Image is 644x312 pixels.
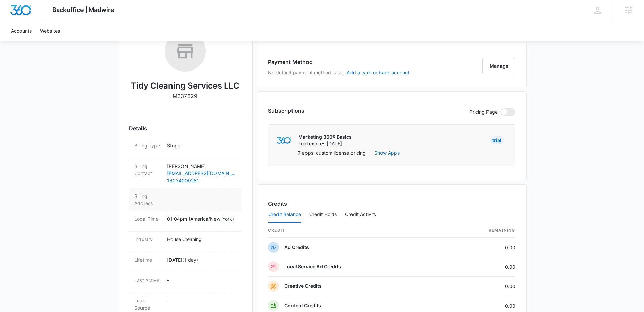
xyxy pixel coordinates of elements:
[129,252,241,272] div: Lifetime[DATE](1 day)
[167,142,236,149] p: Stripe
[268,206,301,223] button: Credit Balance
[129,272,241,293] div: Last Active-
[284,263,341,270] p: Local Service Ad Credits
[134,142,162,149] dt: Billing Type
[167,170,236,177] a: [EMAIL_ADDRESS][DOMAIN_NAME]
[298,134,352,140] p: Marketing 360® Basics
[7,20,36,41] a: Accounts
[298,149,366,156] p: 7 apps, custom license pricing
[443,257,515,277] td: 0.00
[309,206,337,223] button: Credit Holds
[443,223,515,238] th: Remaining
[167,256,236,263] p: [DATE] ( 1 day )
[167,236,236,243] p: House Cleaning
[36,20,64,41] a: Websites
[134,162,162,177] dt: Billing Contact
[129,211,241,232] div: Local Time01:04pm (America/New_York)
[374,149,400,156] button: Show Apps
[131,80,239,92] h2: Tidy Cleaning Services LLC
[173,92,197,100] p: M337829
[268,69,409,76] p: No default payment method is set.
[134,256,162,263] dt: Lifetime
[129,232,241,252] div: IndustryHouse Cleaning
[347,70,409,75] button: Add a card or bank account
[129,138,241,158] div: Billing TypeStripe
[268,58,409,66] h3: Payment Method
[167,297,236,304] p: -
[482,58,515,74] button: Manage
[284,283,322,290] p: Creative Credits
[134,192,162,207] dt: Billing Address
[167,215,236,222] p: 01:04pm ( America/New_York )
[268,107,304,115] h3: Subscriptions
[167,192,236,207] dd: -
[443,277,515,296] td: 0.00
[268,223,443,238] th: credit
[490,136,504,144] div: Trial
[443,238,515,257] td: 0.00
[167,162,236,170] p: [PERSON_NAME]
[134,297,162,311] dt: Lead Source
[129,158,241,188] div: Billing Contact[PERSON_NAME][EMAIL_ADDRESS][DOMAIN_NAME]16034009281
[134,215,162,222] dt: Local Time
[268,200,287,208] h3: Credits
[167,177,236,184] a: 16034009281
[284,302,321,309] p: Content Credits
[129,124,147,132] span: Details
[134,236,162,243] dt: Industry
[167,277,236,284] p: -
[284,244,309,251] p: Ad Credits
[469,108,498,116] p: Pricing Page
[276,137,291,144] img: marketing360Logo
[129,188,241,211] div: Billing Address-
[345,206,377,223] button: Credit Activity
[134,277,162,284] dt: Last Active
[298,140,352,147] p: Trial expires [DATE]
[52,6,114,13] span: Backoffice | Madwire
